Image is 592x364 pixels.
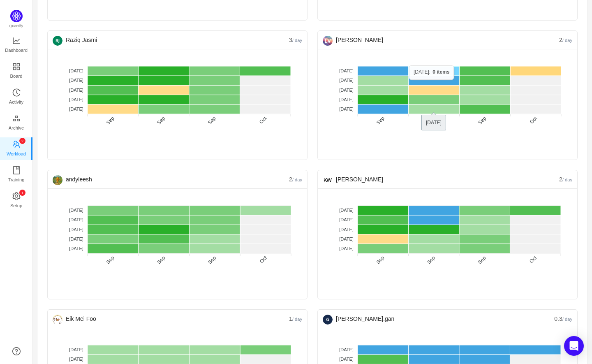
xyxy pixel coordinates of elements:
[12,63,21,79] a: Board
[292,38,302,43] small: / day
[207,115,217,125] tspan: Sep
[19,138,25,144] sup: 2
[53,36,62,46] img: fa9897c917580b67b4e7c73efe616acc
[69,227,83,232] tspan: [DATE]
[105,255,116,265] tspan: Sep
[12,88,21,97] i: icon: history
[554,315,572,322] span: 0.3
[323,31,559,49] div: [PERSON_NAME]
[292,317,302,322] small: / day
[10,68,23,84] span: Board
[9,24,23,28] span: Quantify
[69,88,83,93] tspan: [DATE]
[339,78,354,83] tspan: [DATE]
[323,36,333,46] img: 24
[375,255,386,265] tspan: Sep
[69,347,83,352] tspan: [DATE]
[426,115,437,125] tspan: Sep
[156,115,166,125] tspan: Sep
[12,192,21,200] i: icon: setting
[339,68,354,73] tspan: [DATE]
[559,37,572,43] span: 2
[323,170,559,188] div: [PERSON_NAME]
[477,255,487,265] tspan: Sep
[292,177,302,182] small: / day
[258,115,268,125] tspan: Oct
[339,107,354,111] tspan: [DATE]
[53,175,62,185] img: 24
[323,175,333,185] img: 24
[12,141,21,157] a: icon: teamWorkload
[156,255,166,265] tspan: Sep
[69,68,83,73] tspan: [DATE]
[323,310,554,328] div: [PERSON_NAME].gan
[5,42,28,58] span: Dashboard
[562,177,572,182] small: / day
[289,315,302,322] span: 1
[53,31,289,49] div: Raziq Jasmi
[9,120,24,136] span: Archive
[339,97,354,102] tspan: [DATE]
[207,255,217,265] tspan: Sep
[69,97,83,102] tspan: [DATE]
[339,357,354,362] tspan: [DATE]
[339,227,354,232] tspan: [DATE]
[53,315,62,325] img: 24
[528,255,538,264] tspan: Oct
[12,115,21,131] a: Archive
[12,114,21,123] i: icon: gold
[10,197,22,214] span: Setup
[12,37,21,53] a: Dashboard
[69,236,83,241] tspan: [DATE]
[12,192,21,209] a: icon: settingSetup
[69,217,83,222] tspan: [DATE]
[12,140,21,148] i: icon: team
[12,89,21,105] a: Activity
[105,115,116,125] tspan: Sep
[19,190,25,196] sup: 1
[69,357,83,362] tspan: [DATE]
[339,208,354,213] tspan: [DATE]
[259,255,268,264] tspan: Oct
[69,107,83,111] tspan: [DATE]
[9,94,23,110] span: Activity
[339,217,354,222] tspan: [DATE]
[477,115,487,125] tspan: Sep
[289,176,302,183] span: 2
[53,170,289,188] div: andyleesh
[564,336,584,356] div: Open Intercom Messenger
[69,78,83,83] tspan: [DATE]
[69,246,83,251] tspan: [DATE]
[8,172,24,188] span: Training
[339,347,354,352] tspan: [DATE]
[12,347,21,355] a: icon: question-circle
[69,208,83,213] tspan: [DATE]
[323,315,333,325] img: 4f92bc4f725535f58e2f9869f746897e
[339,236,354,241] tspan: [DATE]
[562,317,572,322] small: / day
[426,255,436,265] tspan: Sep
[21,138,23,144] p: 2
[7,146,26,162] span: Workload
[339,246,354,251] tspan: [DATE]
[289,37,302,43] span: 3
[53,310,289,328] div: Eik Mei Foo
[559,176,572,183] span: 2
[12,166,21,174] i: icon: book
[339,88,354,93] tspan: [DATE]
[529,115,539,125] tspan: Oct
[562,38,572,43] small: / day
[10,10,23,22] img: Quantify
[12,63,21,71] i: icon: appstore
[12,37,21,45] i: icon: line-chart
[375,115,386,125] tspan: Sep
[21,190,23,196] p: 1
[12,167,21,183] a: Training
